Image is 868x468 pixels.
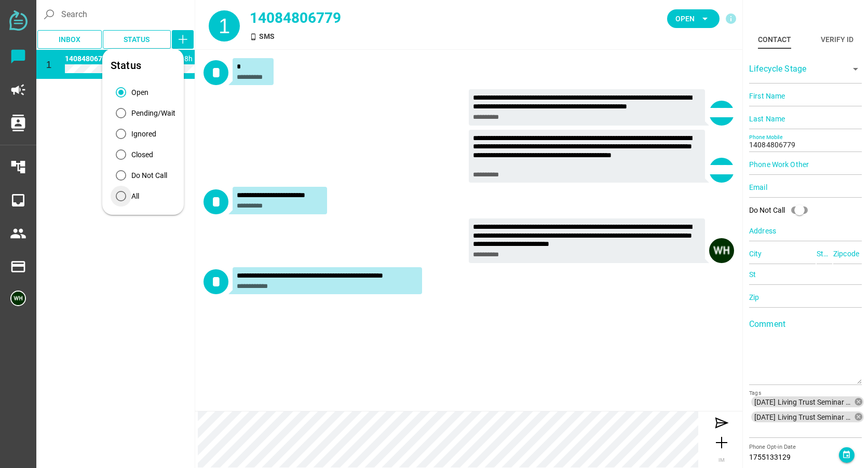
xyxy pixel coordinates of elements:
[111,103,175,123] div: Pending/Wait
[725,12,737,25] i: info
[219,15,230,37] span: 1
[749,323,862,384] textarea: Comment
[817,243,832,264] input: State
[46,59,52,70] span: 1
[131,87,148,98] div: Open
[754,397,853,407] span: [DATE] Living Trust Seminar 2 seat reminder.csv
[821,33,853,46] div: Verify ID
[758,33,791,46] div: Contact
[131,108,175,119] div: Pending/Wait
[749,154,862,175] input: Phone Work Other
[10,159,26,175] i: account_tree
[250,31,503,42] div: SMS
[131,191,139,202] div: All
[111,82,175,103] div: Open
[111,186,175,207] div: All
[749,443,839,452] div: Phone Opt-in Date
[37,30,102,49] button: Inbox
[131,170,167,181] div: Do Not Call
[749,108,862,129] input: Last Name
[749,200,814,221] div: Do Not Call
[749,86,862,106] input: First Name
[59,33,80,46] span: Inbox
[10,225,26,242] i: people
[9,10,28,31] img: svg+xml;base64,PD94bWwgdmVyc2lvbj0iMS4wIiBlbmNvZGluZz0iVVRGLTgiPz4KPHN2ZyB2ZXJzaW9uPSIxLjEiIHZpZX...
[854,397,863,407] i: cancel
[749,205,785,216] div: Do Not Call
[54,69,62,77] i: SMS
[131,149,153,160] div: Closed
[749,243,816,264] input: City
[111,57,175,74] div: Status
[10,81,26,98] i: campaign
[699,12,711,25] i: arrow_drop_down
[250,33,257,40] i: SMS
[10,258,26,275] i: payment
[754,412,853,422] span: [DATE] Living Trust Seminar day of reminder.csv
[124,33,150,46] span: Status
[749,177,862,198] input: Email
[675,12,695,25] span: Open
[250,7,503,29] div: 14084806779
[65,54,111,63] span: 14084806779
[842,450,851,459] i: event
[749,264,862,285] input: St
[749,131,862,152] input: Phone Mobile
[10,192,26,209] i: inbox
[131,129,156,140] div: Ignored
[667,9,720,28] button: Open
[749,221,862,241] input: Address
[854,412,863,422] i: cancel
[111,123,175,144] div: Ignored
[749,452,839,463] div: 1755133129
[749,287,862,308] input: Zip
[849,63,862,75] i: arrow_drop_down
[833,243,862,264] input: Zipcode
[749,424,862,437] input: [DATE] Living Trust Seminar 2 seat reminder.csv[DATE] Living Trust Seminar day of reminder.csvTags
[111,144,175,165] div: Closed
[10,115,26,131] i: contacts
[103,30,171,49] button: Status
[10,291,26,306] img: 5edff51079ed9903661a2266-30.png
[180,54,193,63] span: 1755727550
[111,165,175,186] div: Do Not Call
[10,48,26,65] i: chat_bubble
[709,238,734,263] img: 5edff51079ed9903661a2266-30.png
[718,457,725,463] span: IM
